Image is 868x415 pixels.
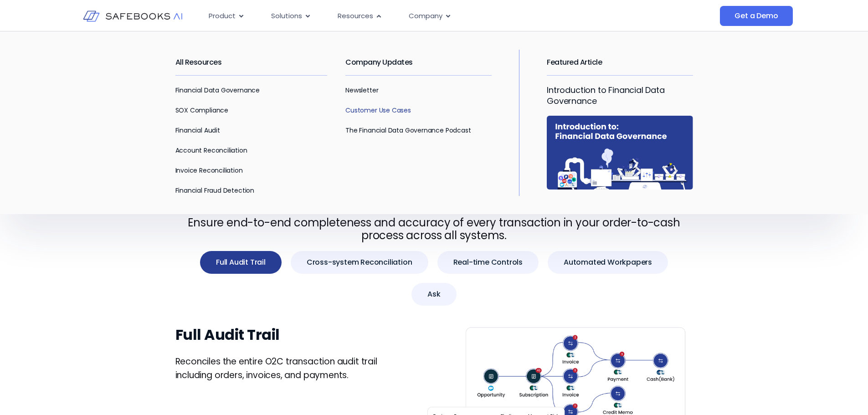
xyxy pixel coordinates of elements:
[453,258,523,267] span: Real-time Controls
[201,7,629,25] div: Menu Toggle
[720,6,792,26] a: Get a Demo
[271,11,302,21] span: Solutions
[338,11,373,21] span: Resources
[175,57,222,67] a: All Resources
[175,355,389,382] p: Reconciles the entire O2C transaction audit trail including orders, invoices, and payments.
[201,7,629,25] nav: Menu
[175,166,243,175] a: Invoice Reconciliation
[175,216,693,242] p: Ensure end-to-end completeness and accuracy of every transaction in your order-to-cash process ac...
[547,50,693,75] h2: Featured Article
[175,324,389,346] h2: Full Audit Trail
[209,11,236,21] span: Product
[175,86,260,95] a: Financial Data Governance
[175,126,220,135] a: Financial Audit
[345,50,492,75] h2: Company Updates
[345,106,411,115] a: Customer Use Cases
[409,11,442,21] span: Company
[175,186,255,195] a: Financial Fraud Detection
[307,258,412,267] span: Cross-system Reconciliation
[216,258,266,267] span: Full Audit Trail
[175,106,228,115] a: SOX Compliance
[345,86,378,95] a: Newsletter
[345,126,471,135] a: The Financial Data Governance Podcast
[175,146,247,155] a: Account Reconciliation
[427,290,440,299] span: Ask
[564,258,652,267] span: Automated Workpapers
[734,11,778,20] span: Get a Demo
[547,84,665,107] a: Introduction to Financial Data Governance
